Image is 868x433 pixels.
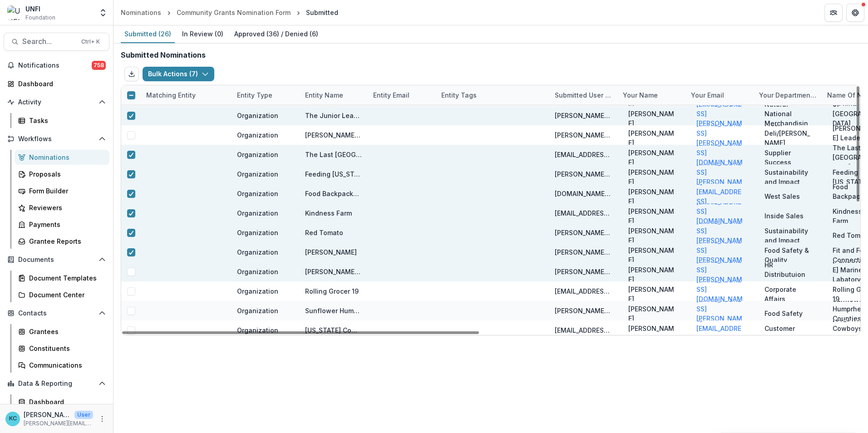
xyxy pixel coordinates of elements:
div: Approved ( 36 ) / Denied ( 6 ) [231,27,322,40]
div: Nominations [29,153,102,162]
div: Community Grants Nomination Form [177,8,291,17]
div: Organization [237,189,278,198]
p: Fresh- Deli/[PERSON_NAME] Specialty [764,119,811,157]
div: Entity Email [368,85,436,105]
span: Notifications [18,62,92,69]
div: Communications [29,360,102,370]
nav: breadcrumb [117,6,342,19]
div: Entity Type [232,85,300,105]
div: [PERSON_NAME][EMAIL_ADDRESS][PERSON_NAME][DOMAIN_NAME] [555,228,612,237]
div: Entity Type [232,90,278,100]
div: Submitted [306,8,338,17]
div: Ctrl + K [79,37,102,47]
div: Organization [237,111,278,120]
div: Your department at [GEOGRAPHIC_DATA] [754,85,822,105]
span: Contacts [18,310,95,317]
div: Payments [29,220,102,229]
span: Activity [18,98,95,106]
p: [PERSON_NAME] [24,410,71,419]
a: Payments [15,217,109,232]
div: Organization [237,130,278,140]
div: Feeding [US_STATE] [305,169,362,179]
p: [PERSON_NAME] [628,207,675,226]
div: Constituents [29,344,102,353]
p: Sustainability and Impact [764,226,811,245]
span: Search... [22,37,76,46]
p: [PERSON_NAME] [628,109,675,128]
p: [PERSON_NAME] [628,148,675,167]
div: Food Backpacks 4 Kids [305,189,362,198]
button: Get Help [846,4,864,22]
a: Tasks [15,113,109,128]
div: [PERSON_NAME][EMAIL_ADDRESS][PERSON_NAME][DOMAIN_NAME] [555,169,612,179]
p: Corporate Affairs [764,285,811,304]
a: Document Center [15,287,109,302]
div: Kristine Creveling [9,416,17,422]
p: [PERSON_NAME] [628,304,675,323]
h2: Submitted Nominations [121,51,206,59]
p: Food Safety & Quality [764,246,811,265]
div: Entity Tags [436,90,482,100]
div: Your email [686,90,730,100]
a: Reviewers [15,200,109,215]
p: HR Distributuion Center [764,260,811,289]
div: Organization [237,286,278,296]
div: Grantee Reports [29,236,102,246]
p: [PERSON_NAME] [628,187,675,206]
div: [EMAIL_ADDRESS][DOMAIN_NAME] [555,208,612,218]
p: [PERSON_NAME] [628,167,675,187]
p: [PERSON_NAME] [628,265,675,284]
div: Organization [237,306,278,315]
div: Submitted User Email [549,90,617,100]
div: Form Builder [29,186,102,196]
p: Inside Sales [764,211,804,221]
div: Red Tomato [305,228,343,237]
div: Submitted User Email [549,85,617,105]
div: Entity Tags [436,85,549,105]
button: Open Contacts [4,306,109,320]
span: Documents [18,256,95,264]
p: Sustainability and Impact [764,167,811,187]
div: Matching Entity [141,85,232,105]
div: Document Templates [29,273,102,283]
div: Entity Email [368,90,415,100]
div: Document Center [29,290,102,300]
button: Open Activity [4,95,109,109]
div: [PERSON_NAME][EMAIL_ADDRESS][PERSON_NAME][DOMAIN_NAME] [555,306,612,315]
div: Organization [237,325,278,335]
div: Proposals [29,169,102,179]
div: Your department at [GEOGRAPHIC_DATA] [754,90,822,100]
button: Open entity switcher [97,4,109,22]
button: Export table data [124,67,139,81]
div: Your name [617,85,686,105]
button: Partners [824,4,843,22]
div: [PERSON_NAME] Leadership Program [305,130,362,140]
div: Entity Name [300,85,368,105]
a: Constituents [15,341,109,356]
div: [US_STATE] Cowboys Youth Organization [305,325,362,335]
a: Nominations [15,150,109,165]
div: Your email [686,85,754,105]
div: Organization [237,169,278,179]
a: Dashboard [4,76,109,91]
a: Proposals [15,167,109,182]
div: Sunflower Humprhey Counties Progress [305,306,362,315]
div: [PERSON_NAME][EMAIL_ADDRESS][PERSON_NAME][DOMAIN_NAME] [555,267,612,276]
div: Organization [237,208,278,218]
button: Notifications758 [4,58,109,73]
img: UNFI [7,5,22,20]
span: Data & Reporting [18,380,95,388]
div: Entity Name [300,90,349,100]
p: [PERSON_NAME] [628,246,675,265]
a: Dashboard [15,394,109,409]
div: Reviewers [29,203,102,212]
div: Organization [237,247,278,257]
p: User [74,411,93,419]
p: Supplier Success [764,148,811,167]
div: [PERSON_NAME] Marine Laboratory & Aquarium [305,267,362,276]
